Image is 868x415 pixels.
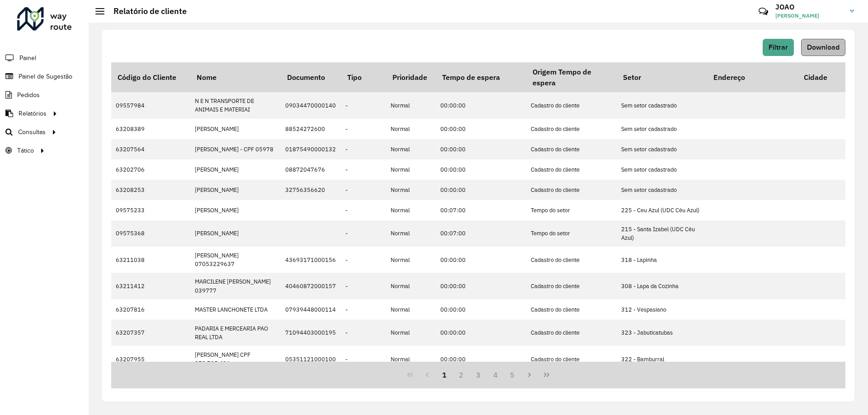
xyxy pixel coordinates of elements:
[111,220,190,247] td: 09575368
[526,119,617,139] td: Cadastro do cliente
[436,366,453,383] button: 1
[341,299,386,320] td: -
[341,220,386,247] td: -
[190,139,281,159] td: [PERSON_NAME] - CPF 05978
[281,273,341,299] td: 40460872000157
[111,62,190,92] th: Código do Cliente
[190,220,281,247] td: [PERSON_NAME]
[617,220,707,247] td: 215 - Santa Izabel (UDC Céu Azul)
[19,53,36,63] span: Painel
[341,273,386,299] td: -
[801,39,845,56] button: Download
[617,299,707,320] td: 312 - Vespasiano
[190,159,281,180] td: [PERSON_NAME]
[526,273,617,299] td: Cadastro do cliente
[807,43,840,51] span: Download
[436,139,526,159] td: 00:00:00
[341,139,386,159] td: -
[436,346,526,372] td: 00:00:00
[281,139,341,159] td: 01875490000132
[526,139,617,159] td: Cadastro do cliente
[386,62,436,92] th: Prioridade
[386,273,436,299] td: Normal
[436,92,526,118] td: 00:00:00
[281,119,341,139] td: 88524272600
[190,92,281,118] td: N E N TRANSPORTE DE ANIMAIS E MATERIAI
[617,247,707,273] td: 318 - Lapinha
[190,299,281,320] td: MASTER LANCHONETE LTDA
[111,119,190,139] td: 63208389
[341,119,386,139] td: -
[526,62,617,92] th: Origem Tempo de espera
[190,180,281,200] td: [PERSON_NAME]
[617,119,707,139] td: Sem setor cadastrado
[341,159,386,180] td: -
[617,273,707,299] td: 308 - Lapa da Cozinha
[487,366,504,383] button: 4
[526,159,617,180] td: Cadastro do cliente
[526,180,617,200] td: Cadastro do cliente
[111,200,190,220] td: 09575233
[617,200,707,220] td: 225 - Ceu Azul (UDC Céu Azul)
[190,247,281,273] td: [PERSON_NAME] 07053229637
[111,139,190,159] td: 63207564
[386,320,436,346] td: Normal
[111,180,190,200] td: 63208253
[617,159,707,180] td: Sem setor cadastrado
[386,247,436,273] td: Normal
[436,320,526,346] td: 00:00:00
[436,159,526,180] td: 00:00:00
[617,346,707,372] td: 322 - Bamburral
[341,247,386,273] td: -
[281,299,341,320] td: 07939448000114
[17,146,34,155] span: Tático
[281,62,341,92] th: Documento
[190,200,281,220] td: [PERSON_NAME]
[19,109,47,118] span: Relatórios
[526,346,617,372] td: Cadastro do cliente
[769,43,788,51] span: Filtrar
[111,346,190,372] td: 63207955
[386,220,436,247] td: Normal
[754,2,773,21] a: Contato Rápido
[386,119,436,139] td: Normal
[19,72,72,81] span: Painel de Sugestão
[436,62,526,92] th: Tempo de espera
[341,320,386,346] td: -
[386,346,436,372] td: Normal
[504,366,521,383] button: 5
[341,200,386,220] td: -
[617,320,707,346] td: 323 - Jabuticatubas
[617,180,707,200] td: Sem setor cadastrado
[386,139,436,159] td: Normal
[538,366,555,383] button: Last Page
[386,159,436,180] td: Normal
[617,92,707,118] td: Sem setor cadastrado
[190,346,281,372] td: [PERSON_NAME] CPF 372.725.436
[775,12,843,20] span: [PERSON_NAME]
[526,320,617,346] td: Cadastro do cliente
[111,159,190,180] td: 63202706
[526,220,617,247] td: Tempo do setor
[436,220,526,247] td: 00:07:00
[617,62,707,92] th: Setor
[111,247,190,273] td: 63211038
[436,247,526,273] td: 00:00:00
[526,200,617,220] td: Tempo do setor
[190,62,281,92] th: Nome
[436,119,526,139] td: 00:00:00
[526,92,617,118] td: Cadastro do cliente
[111,320,190,346] td: 63207357
[521,366,538,383] button: Next Page
[18,127,46,137] span: Consultas
[386,180,436,200] td: Normal
[526,247,617,273] td: Cadastro do cliente
[763,39,794,56] button: Filtrar
[111,299,190,320] td: 63207816
[707,62,797,92] th: Endereço
[341,92,386,118] td: -
[341,346,386,372] td: -
[453,366,470,383] button: 2
[470,366,487,383] button: 3
[436,273,526,299] td: 00:00:00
